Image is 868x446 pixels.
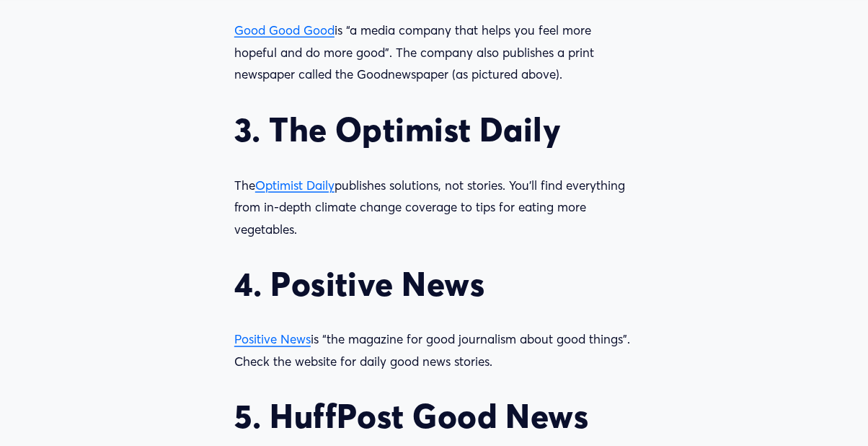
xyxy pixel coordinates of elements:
h2: 4. Positive News [234,265,634,305]
h2: 3. The Optimist Daily [234,110,634,150]
p: The publishes solutions, not stories. You’ll find everything from in-depth climate change coverag... [234,175,634,241]
a: Positive News [234,332,311,347]
p: is “the magazine for good journalism about good things”. Check the website for daily good news st... [234,329,634,373]
a: Optimist Daily [255,178,335,193]
a: Good Good Good [234,22,335,38]
h2: 5. HuffPost Good News [234,398,634,437]
p: is “a media company that helps you feel more hopeful and do more good”. The company also publishe... [234,19,634,86]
